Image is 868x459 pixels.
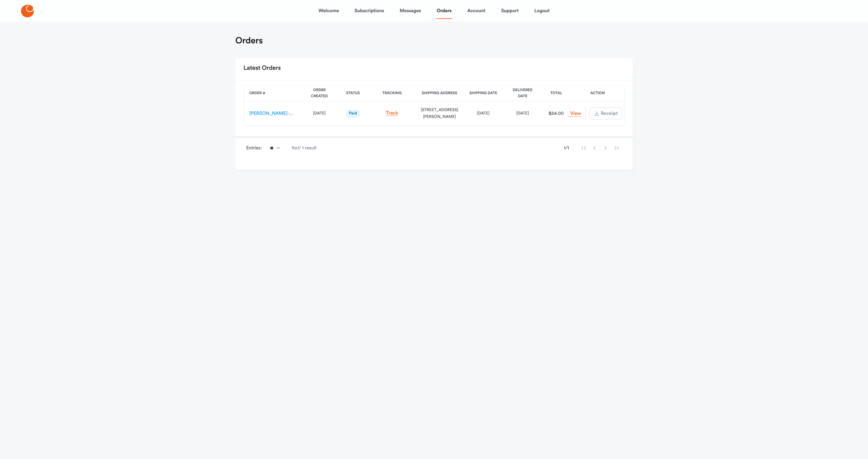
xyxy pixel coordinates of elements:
span: Paid [347,110,359,117]
th: Total [542,86,570,101]
div: [DATE] [469,110,497,117]
a: Welcome [318,3,339,19]
div: [STREET_ADDRESS][PERSON_NAME] [421,107,458,120]
a: Track [386,111,398,116]
th: Delivered Date [503,86,542,101]
th: Action [570,86,625,101]
span: Receipt [600,111,618,116]
button: Receipt [590,107,622,120]
h2: Latest Orders [243,62,281,75]
a: Support [501,3,519,19]
th: Order Created [301,86,337,101]
h1: Orders [235,35,263,46]
div: $54.00 [545,110,568,117]
th: Order # [244,86,301,101]
a: [PERSON_NAME]-CX-00154917 [249,111,317,116]
a: Subscriptions [355,3,384,19]
th: Tracking [369,86,415,101]
a: Account [467,3,486,19]
a: View [569,110,581,117]
th: Shipping Address [415,86,463,101]
a: Messages [400,3,421,19]
span: 1 / 1 [564,145,569,151]
a: Orders [437,3,452,19]
div: [DATE] [508,110,537,117]
span: 1 to 1 / 1 result [291,145,316,151]
th: Status [337,86,369,101]
div: [DATE] [307,110,332,117]
th: Shipping Date [463,86,503,101]
span: Entries: [246,145,262,151]
a: Logout [534,3,550,19]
